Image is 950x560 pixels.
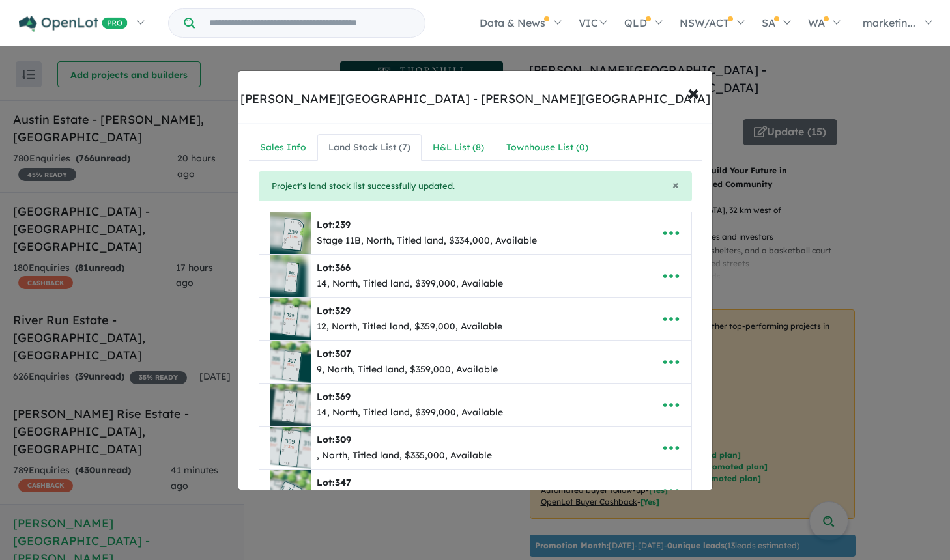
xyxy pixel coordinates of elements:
[317,477,351,488] b: Lot:
[19,16,128,32] img: Openlot PRO Logo White
[317,262,351,273] b: Lot:
[260,140,306,156] div: Sales Info
[335,305,351,316] span: 329
[317,405,503,421] div: 14, North, Titled land, $399,000, Available
[672,179,679,191] button: Close
[317,319,502,335] div: 12, North, Titled land, $359,000, Available
[270,255,311,297] img: Thornhill%20Central%20Estate%20-%20Thornhill%20Park%20-%20Lot%20366___1747030479.png
[270,341,311,383] img: Thornhill%20Central%20Estate%20-%20Thornhill%20Park%20-%20Lot%20307___1750209905.jpg
[240,91,710,107] div: [PERSON_NAME][GEOGRAPHIC_DATA] - [PERSON_NAME][GEOGRAPHIC_DATA]
[317,276,503,292] div: 14, North, Titled land, $399,000, Available
[270,384,311,426] img: Thornhill%20Central%20Estate%20-%20Thornhill%20Park%20-%20Lot%20369___1750210327.jpg
[687,78,699,106] span: ×
[317,391,351,402] b: Lot:
[317,305,351,316] b: Lot:
[335,477,351,488] span: 347
[270,427,311,469] img: Thornhill%20Central%20Estate%20-%20Thornhill%20Park%20-%20Lot%2030___1754282614.png
[506,140,588,156] div: Townhouse List ( 0 )
[335,434,351,445] span: 309
[335,348,351,359] span: 307
[672,177,679,192] span: ×
[335,391,351,402] span: 369
[317,434,351,445] b: Lot:
[317,219,351,231] b: Lot:
[317,348,351,359] b: Lot:
[335,262,351,273] span: 366
[270,298,311,340] img: Thornhill%20Central%20Estate%20-%20Thornhill%20Park%20-%20Lot%20329___1750208554.jpg
[270,212,311,254] img: Thornhill%20Central%20Estate%20-%20Thornhill%20Park%20-%20Lot%20239___1736994587.png
[317,233,537,249] div: Stage 11B, North, Titled land, $334,000, Available
[317,448,492,464] div: , North, Titled land, $335,000, Available
[197,9,422,37] input: Try estate name, suburb, builder or developer
[317,362,498,378] div: 9, North, Titled land, $359,000, Available
[259,171,692,201] div: Project's land stock list successfully updated.
[335,219,351,231] span: 239
[863,16,915,29] span: marketin...
[328,140,410,156] div: Land Stock List ( 7 )
[433,140,484,156] div: H&L List ( 8 )
[270,470,311,512] img: Thornhill%20Central%20Estate%20-%20Thornhill%20Park%20-%20Lot%20347___1756786906.jpg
